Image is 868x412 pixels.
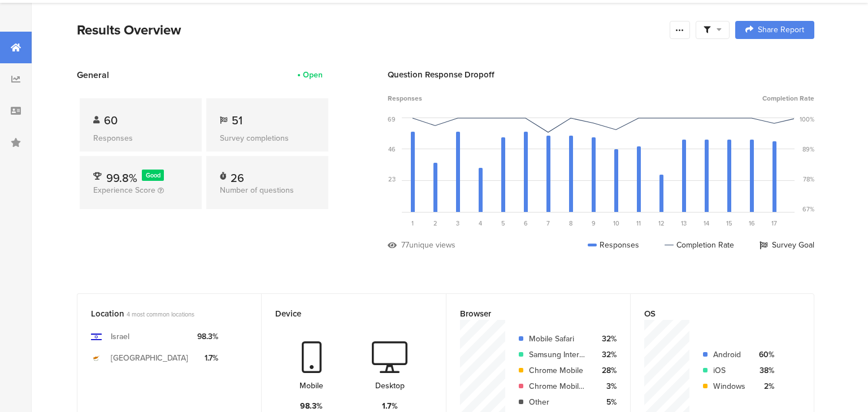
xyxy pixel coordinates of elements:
div: iOS [713,365,745,376]
div: Results Overview [77,20,664,40]
span: 4 most common locations [127,310,194,319]
span: 16 [749,219,755,228]
div: 3% [597,380,617,392]
div: Samsung Internet [529,349,588,361]
div: 77 [401,239,409,251]
div: 60% [754,349,774,361]
span: 10 [613,219,619,228]
span: 8 [569,219,572,228]
div: Responses [588,239,639,251]
div: 89% [802,145,814,154]
span: General [77,68,109,81]
span: 9 [592,219,596,228]
div: Chrome Mobile [529,365,588,376]
div: 98.3% [300,400,323,412]
span: Experience Score [93,184,155,196]
div: 32% [597,349,617,361]
div: 98.3% [197,331,218,342]
div: 78% [803,175,814,184]
div: 23 [388,175,396,184]
span: 2 [433,219,437,228]
div: 2% [754,380,774,392]
span: 3 [456,219,459,228]
div: 28% [597,365,617,376]
span: 15 [726,219,732,228]
div: Android [713,349,745,361]
div: Open [303,69,323,81]
span: 13 [681,219,687,228]
div: Other [529,396,588,408]
div: Israel [111,331,129,342]
div: 46 [388,145,396,154]
div: Survey completions [220,132,315,144]
span: 5 [501,219,505,228]
span: 12 [658,219,665,228]
div: unique views [409,239,455,251]
div: OS [644,307,782,320]
div: 1.7% [382,400,398,412]
div: 67% [802,205,814,214]
div: 1.7% [197,352,218,364]
div: Browser [460,307,598,320]
div: 5% [597,396,617,408]
div: Completion Rate [665,239,734,251]
span: 6 [524,219,528,228]
div: Mobile Safari [529,333,588,345]
div: Chrome Mobile iOS [529,380,588,392]
div: [GEOGRAPHIC_DATA] [111,352,188,364]
div: Responses [93,132,188,144]
div: 32% [597,333,617,345]
div: 100% [800,115,814,124]
div: Mobile [300,380,323,392]
div: 69 [388,115,396,124]
div: Desktop [375,380,405,392]
span: 60 [104,112,118,129]
span: 17 [771,219,777,228]
div: Device [275,307,413,320]
span: Number of questions [220,184,294,196]
div: Windows [713,380,745,392]
span: 51 [232,112,242,129]
span: 11 [636,219,641,228]
span: 14 [704,219,709,228]
span: Responses [388,93,422,103]
span: 7 [546,219,550,228]
div: Location [91,307,229,320]
div: 26 [231,170,244,181]
div: 38% [754,365,774,376]
span: Share Report [758,26,804,34]
div: Question Response Dropoff [388,68,814,81]
span: 1 [411,219,414,228]
div: Survey Goal [759,239,814,251]
span: 4 [479,219,482,228]
span: 99.8% [106,170,137,187]
span: Good [146,171,160,180]
span: Completion Rate [762,93,814,103]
